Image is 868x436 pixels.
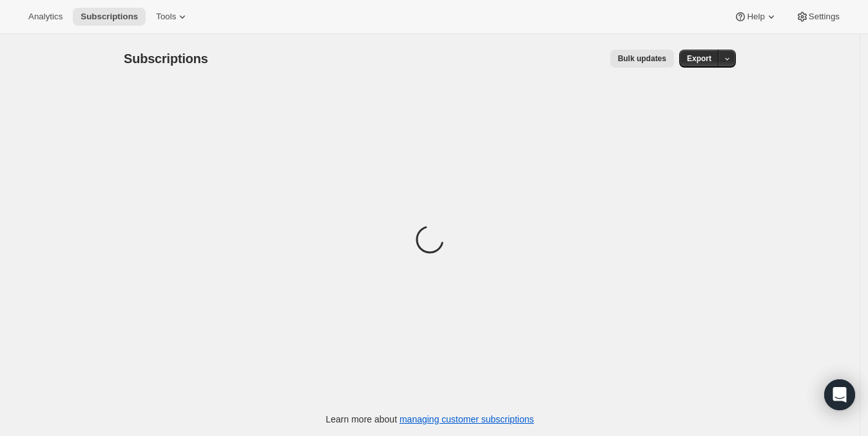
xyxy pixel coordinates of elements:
span: Settings [809,12,840,22]
span: Export [687,53,711,64]
span: Tools [156,12,176,22]
span: Subscriptions [124,52,208,66]
span: Analytics [28,12,63,22]
button: Analytics [21,8,70,26]
a: managing customer subscriptions [400,414,534,424]
span: Subscriptions [81,12,138,22]
button: Tools [148,8,197,26]
button: Settings [788,8,847,26]
button: Bulk updates [610,50,674,68]
div: Open Intercom Messenger [824,379,855,410]
span: Bulk updates [618,53,666,64]
span: Help [747,12,764,22]
p: Learn more about [326,413,534,426]
button: Subscriptions [73,8,146,26]
button: Help [726,8,785,26]
button: Export [679,50,719,68]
